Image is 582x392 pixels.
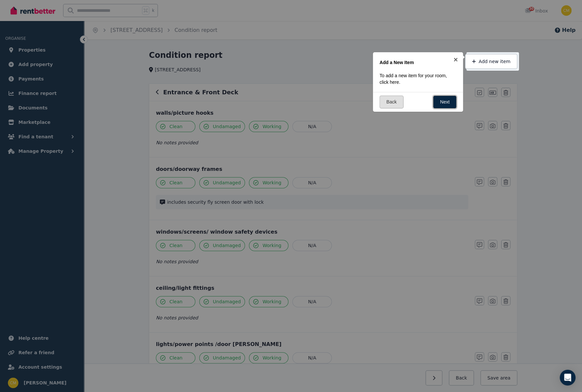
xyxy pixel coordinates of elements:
div: Open Intercom Messenger [560,370,575,385]
button: Add new item [465,54,517,69]
a: Next [433,96,456,108]
p: To add a new item for your room, click here. [379,72,452,85]
a: Back [379,96,403,108]
a: × [448,52,463,67]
